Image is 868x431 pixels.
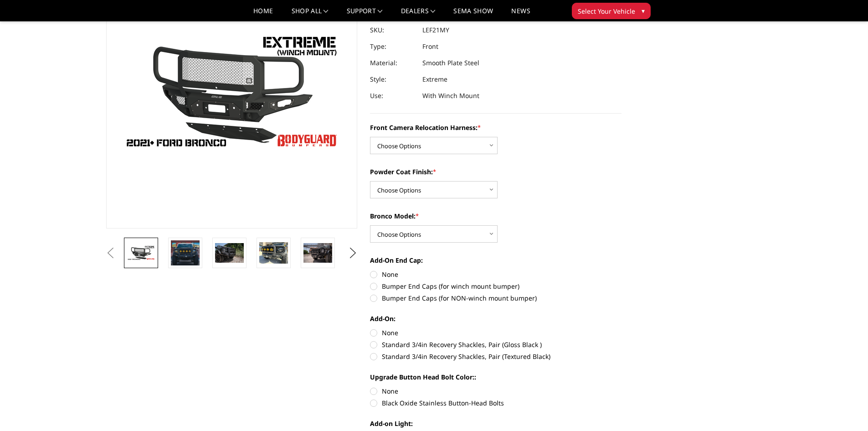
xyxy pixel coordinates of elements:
[370,71,416,88] dt: Style:
[822,387,868,431] iframe: Chat Widget
[292,8,329,21] a: shop all
[215,243,244,262] img: Bronco Extreme Front (winch mount)
[572,3,651,19] button: Select Your Vehicle
[370,328,621,338] label: None
[370,123,621,132] label: Front Camera Relocation Harness:
[370,255,621,265] label: Add-On End Cap:
[370,372,621,382] label: Upgrade Button Head Bolt Color::
[370,167,621,177] label: Powder Coat Finish:
[253,8,273,21] a: Home
[303,243,332,262] img: Bronco Extreme Front (winch mount)
[422,88,479,104] dd: With Winch Mount
[511,8,530,21] a: News
[422,71,447,88] dd: Extreme
[370,55,416,71] dt: Material:
[104,246,118,260] button: Previous
[642,6,645,16] span: ▾
[370,340,621,349] label: Standard 3/4in Recovery Shackles, Pair (Gloss Black )
[347,8,383,21] a: Support
[401,8,436,21] a: Dealers
[370,281,621,291] label: Bumper End Caps (for winch mount bumper)
[370,211,621,221] label: Bronco Model:
[370,22,416,38] dt: SKU:
[370,38,416,55] dt: Type:
[578,6,635,16] span: Select Your Vehicle
[127,245,155,261] img: Bronco Extreme Front (winch mount)
[370,398,621,408] label: Black Oxide Stainless Button-Head Bolts
[370,419,621,428] label: Add-on Light:
[346,246,360,260] button: Next
[370,314,621,323] label: Add-On:
[370,293,621,303] label: Bumper End Caps (for NON-winch mount bumper)
[370,386,621,396] label: None
[422,22,449,38] dd: LEF21MY
[370,352,621,361] label: Standard 3/4in Recovery Shackles, Pair (Textured Black)
[370,88,416,104] dt: Use:
[259,242,288,264] img: Bronco Extreme Front (winch mount)
[171,240,200,265] img: Bronco Extreme Front (winch mount)
[370,270,621,279] label: None
[453,8,493,21] a: SEMA Show
[422,55,479,71] dd: Smooth Plate Steel
[422,38,438,55] dd: Front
